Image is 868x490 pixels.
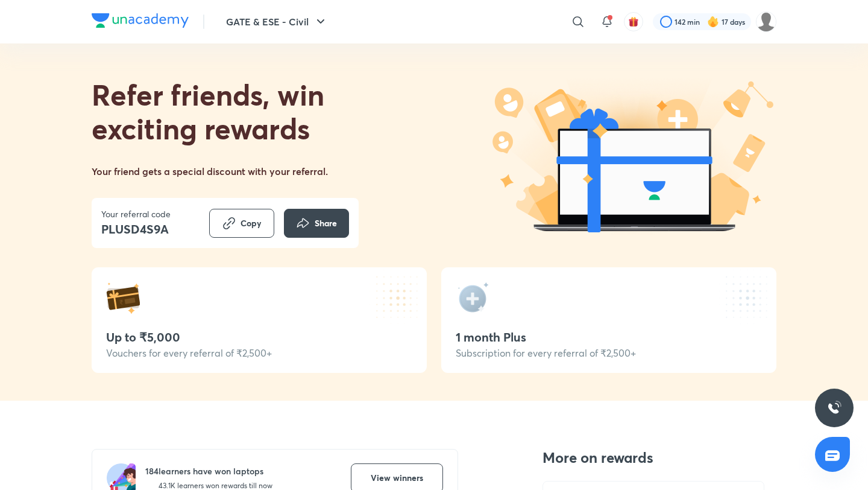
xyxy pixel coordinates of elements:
h5: Your friend gets a special discount with your referral. [92,164,328,179]
img: Rahul KD [756,11,776,32]
img: laptop [487,76,776,235]
span: Copy [241,217,262,229]
img: streak [707,16,719,28]
button: Copy [209,209,274,238]
button: avatar [624,12,643,31]
div: Subscription for every referral of ₹2,500+ [456,348,762,358]
div: 1 month Plus [456,330,762,344]
img: avatar [628,16,639,27]
button: Share [284,209,349,238]
div: Up to ₹5,000 [106,330,412,344]
span: Share [315,217,337,229]
a: Company Logo [92,13,189,31]
p: Your referral code [101,208,171,220]
h4: PLUSD4S9A [101,220,171,238]
img: Company Logo [92,13,189,28]
img: reward [456,282,489,316]
h1: Refer friends, win exciting rewards [92,77,359,145]
button: GATE & ESE - Civil [219,10,335,34]
div: Vouchers for every referral of ₹2,500+ [106,348,412,358]
img: reward [106,282,140,316]
span: View winners [371,472,423,484]
h3: More on rewards [542,449,764,466]
h6: 184 learners have won laptops [145,465,272,477]
img: ttu [827,401,841,415]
